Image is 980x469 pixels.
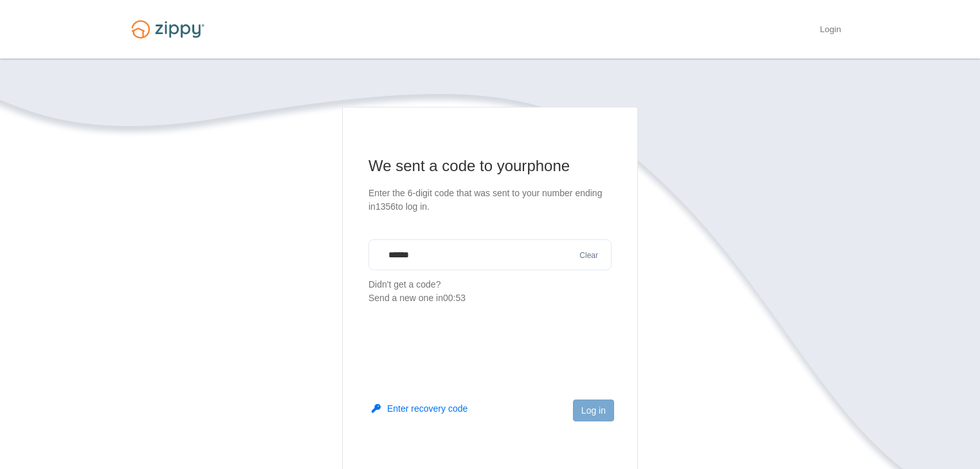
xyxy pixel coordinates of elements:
[573,400,614,421] button: Log in
[576,250,602,262] button: Clear
[820,24,841,37] a: Login
[368,291,612,305] div: Send a new one in 00:53
[368,278,612,305] p: Didn't get a code?
[123,14,212,44] img: Logo
[372,402,467,415] button: Enter recovery code
[368,156,612,176] h1: We sent a code to your phone
[368,187,612,214] p: Enter the 6-digit code that was sent to your number ending in 1356 to log in.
